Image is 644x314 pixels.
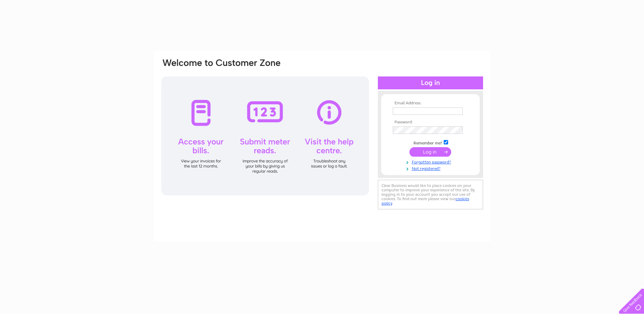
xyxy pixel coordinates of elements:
[378,180,483,209] div: Clear Business would like to place cookies on your computer to improve your experience of the sit...
[409,147,451,157] input: Submit
[393,158,470,165] a: Forgotten password?
[391,120,470,125] th: Password:
[391,139,470,146] td: Remember me?
[391,101,470,106] th: Email Address:
[382,196,469,206] a: cookies policy
[393,165,470,171] a: Not registered?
